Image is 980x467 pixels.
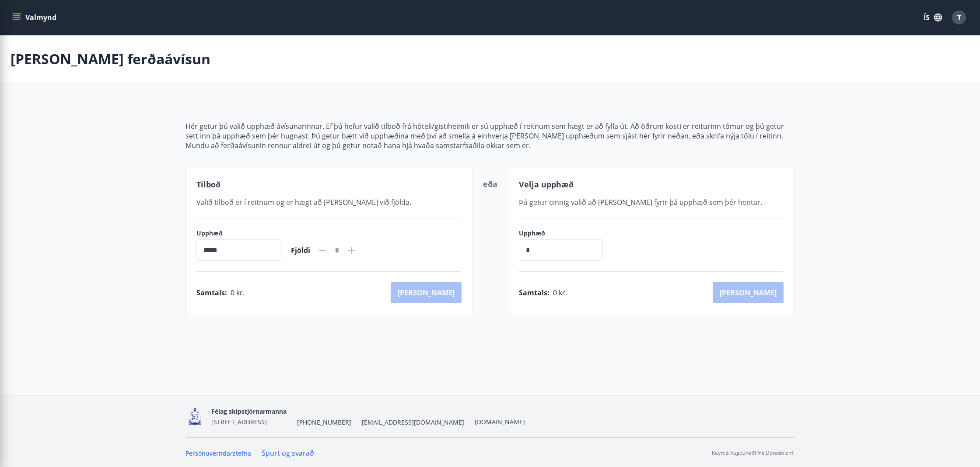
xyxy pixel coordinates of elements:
[475,418,525,426] a: [DOMAIN_NAME]
[483,179,497,189] span: eða
[957,13,961,22] span: T
[196,288,227,297] span: Samtals :
[185,407,204,426] img: 4fX9JWmG4twATeQ1ej6n556Sc8UHidsvxQtc86h8.png
[211,418,267,426] span: [STREET_ADDRESS]
[185,141,794,150] p: Mundu að ferðaávísunin rennur aldrei út og þú getur notað hana hjá hvaða samstarfsaðila okkar sem...
[362,418,464,427] span: [EMAIL_ADDRESS][DOMAIN_NAME]
[185,121,794,141] p: Hér getur þú valið upphæð ávísunarinnar. Ef þú hefur valið tilboð frá hóteli/gistiheimili er sú u...
[185,449,251,457] a: Persónuverndarstefna
[196,179,220,190] span: Tilboð
[553,288,567,297] span: 0 kr.
[519,179,574,190] span: Velja upphæð
[519,197,762,207] span: Þú getur einnig valið að [PERSON_NAME] fyrir þá upphæð sem þér hentar.
[519,229,612,238] label: Upphæð
[297,418,351,427] span: [PHONE_NUMBER]
[10,10,60,25] button: menu
[948,7,969,28] button: T
[519,288,549,297] span: Samtals :
[211,407,287,415] span: Félag skipstjórnarmanna
[196,229,280,238] label: Upphæð
[919,10,947,25] button: ÍS
[262,448,314,458] a: Spurt og svarað
[291,246,310,255] span: Fjöldi
[10,49,210,69] p: [PERSON_NAME] ferðaávísun
[196,197,411,207] span: Valið tilboð er í reitnum og er hægt að [PERSON_NAME] við fjölda.
[712,449,794,457] p: Keyrt á hugbúnaði frá Dorado ehf.
[231,288,245,297] span: 0 kr.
